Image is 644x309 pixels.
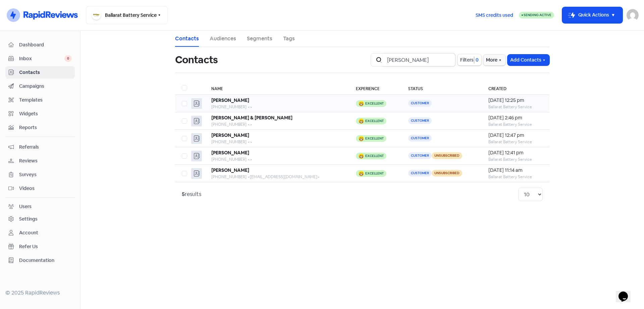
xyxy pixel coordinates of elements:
a: SMS credits used [470,11,519,18]
div: Ballarat Battery Service [488,121,543,127]
b: [PERSON_NAME] [211,97,249,103]
span: Widgets [19,110,72,117]
h1: Contacts [175,49,218,71]
div: [DATE] 2:46 pm [488,114,543,121]
img: User [627,9,639,21]
span: Unsubscribed [432,152,462,159]
a: Widgets [5,108,75,120]
span: Refer Us [19,243,72,250]
a: Documentation [5,254,75,267]
b: [PERSON_NAME] & [PERSON_NAME] [211,115,292,121]
div: Ballarat Battery Service [488,156,543,162]
div: [PHONE_NUMBER] <> [211,156,343,162]
div: Excellent [365,102,384,105]
a: Reports [5,121,75,134]
b: [PERSON_NAME] [211,150,249,156]
span: 0 [474,56,479,64]
a: Templates [5,94,75,106]
button: Quick Actions [562,7,623,23]
span: Customer [408,170,432,177]
input: Search [383,53,455,67]
b: [PERSON_NAME] [211,167,249,173]
a: Contacts [5,66,75,79]
div: Ballarat Battery Service [488,174,543,180]
div: Excellent [365,154,384,158]
a: Account [5,227,75,239]
div: [PHONE_NUMBER] <> [211,121,343,127]
th: Name [205,81,350,95]
button: Filters0 [458,54,481,66]
span: Reviews [19,157,72,164]
div: [DATE] 12:47 pm [488,132,543,139]
div: [DATE] 11:14 am [488,167,543,174]
div: Excellent [365,137,384,140]
a: Campaigns [5,80,75,92]
a: Referrals [5,141,75,153]
b: [PERSON_NAME] [211,132,249,138]
div: Settings [19,216,38,223]
span: Surveys [19,171,72,178]
div: Account [19,229,38,236]
div: Excellent [365,172,384,175]
div: results [182,190,201,198]
div: Excellent [365,119,384,123]
div: [PHONE_NUMBER] <> [211,139,343,145]
span: Campaigns [19,83,72,90]
a: Audiences [210,35,236,43]
iframe: chat widget [616,282,637,302]
span: Customer [408,117,432,124]
a: Dashboard [5,39,75,51]
span: Templates [19,96,72,104]
span: Customer [408,135,432,142]
th: Experience [349,81,401,95]
button: Ballarat Battery Service [86,6,168,24]
div: © 2025 RapidReviews [5,289,75,297]
button: More [483,54,505,66]
a: Tags [283,35,295,43]
span: Customer [408,100,432,107]
div: Ballarat Battery Service [488,139,543,145]
div: Users [19,203,32,210]
a: Inbox 0 [5,52,75,65]
a: Reviews [5,155,75,167]
a: Refer Us [5,240,75,253]
span: Referrals [19,144,72,151]
button: Add Contacts [507,54,549,66]
span: Inbox [19,55,64,62]
span: SMS credits used [476,12,513,19]
a: Contacts [175,35,199,43]
strong: 5 [182,191,185,198]
th: Status [401,81,482,95]
th: Created [482,81,549,95]
span: Videos [19,185,72,192]
div: Ballarat Battery Service [488,104,543,110]
a: Videos [5,182,75,195]
span: Dashboard [19,41,72,48]
span: Documentation [19,257,72,264]
span: Reports [19,124,72,131]
span: Customer [408,152,432,159]
div: [DATE] 12:25 pm [488,97,543,104]
div: [PHONE_NUMBER] <> [211,104,343,110]
div: [DATE] 12:41 pm [488,149,543,156]
a: Segments [247,35,272,43]
span: Sending Active [524,13,551,17]
span: Contacts [19,69,72,76]
a: Users [5,200,75,213]
span: Unsubscribed [432,170,462,177]
a: Settings [5,213,75,225]
a: Sending Active [519,11,554,19]
div: [PHONE_NUMBER] <[EMAIL_ADDRESS][DOMAIN_NAME]> [211,174,343,180]
span: 0 [64,55,72,62]
span: Filters [460,56,474,64]
a: Surveys [5,168,75,181]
